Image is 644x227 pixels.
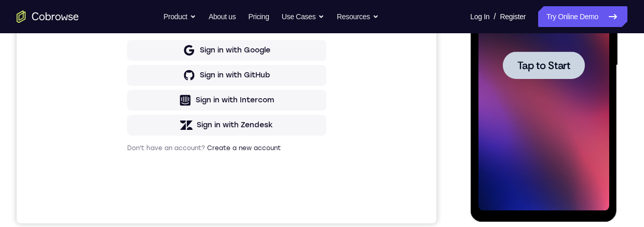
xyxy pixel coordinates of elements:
a: Register [500,6,526,27]
span: Tap to Start [47,148,100,158]
a: Go to the home page [17,10,79,23]
h1: Sign in to your account [111,71,310,86]
p: or [204,149,215,157]
button: Use Cases [282,6,324,27]
button: Resources [337,6,379,27]
button: Product [163,6,196,27]
span: / [494,10,496,23]
button: Sign in [111,119,310,140]
input: Enter your email [117,99,304,110]
a: Pricing [248,6,269,27]
div: Sign in with Google [183,170,254,180]
a: Log In [470,6,489,27]
button: Sign in with GitHub [111,190,310,210]
div: Sign in with GitHub [183,195,253,205]
button: Tap to Start [32,139,114,167]
button: Sign in with Google [111,165,310,185]
a: About us [209,6,236,27]
a: Try Online Demo [538,6,627,27]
